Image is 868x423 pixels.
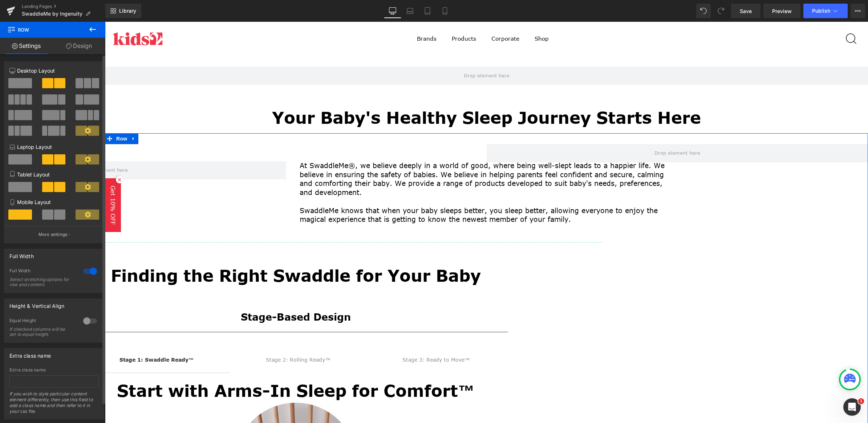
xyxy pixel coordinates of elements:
span: Row [7,22,80,38]
p: Mobile Layout [9,198,99,206]
p: SwaddleMe knows that when your baby sleeps better, you sleep better, allowing everyone to enjoy t... [195,184,568,202]
span: Library [119,8,136,14]
div: Extra class name [9,367,99,373]
div: Select stretching options for row and content. [9,277,75,287]
button: Publish [803,4,848,18]
button: More [851,4,865,18]
a: Expand / Collapse [24,111,33,122]
span: 1 [858,398,864,404]
span: Publish [812,8,830,14]
span: Save [740,7,752,15]
a: Desktop [384,4,401,18]
p: Tablet Layout [9,171,99,178]
p: Desktop Layout [9,67,99,74]
a: Design [53,38,105,54]
strong: Stage 1: Swaddle Ready™ [15,334,89,341]
span: Row [9,111,24,122]
a: Preview [763,4,800,18]
p: Laptop Layout [9,143,99,151]
span: SwaddleMe by Ingenuity [22,11,82,17]
a: New Library [105,4,141,18]
a: Laptop [401,4,419,18]
div: If you wish to style particular content element differently, then use this field to add a class n... [9,391,99,419]
span: Preview [772,7,792,15]
iframe: Intercom live chat [843,398,861,416]
a: Mobile [436,4,454,18]
button: Undo [696,4,711,18]
div: Full Width [9,268,76,276]
p: More settings [38,231,68,238]
button: Redo [714,4,728,18]
div: Equal Height [9,318,76,325]
button: More settings [4,226,104,243]
div: Height & Vertical Align [9,299,64,309]
div: Full Width [9,249,34,259]
a: Tablet [419,4,436,18]
div: Stage 3: Ready to Move™ [297,334,365,342]
a: Landing Pages [22,4,105,9]
div: Stage 2: Rolling Ready™ [161,334,225,342]
div: Extra class name [9,349,51,359]
p: At SwaddleMe®, we believe deeply in a world of good, where being well-slept leads to a happier li... [195,139,568,175]
div: If checked columns will be set to equal height. [9,327,75,337]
